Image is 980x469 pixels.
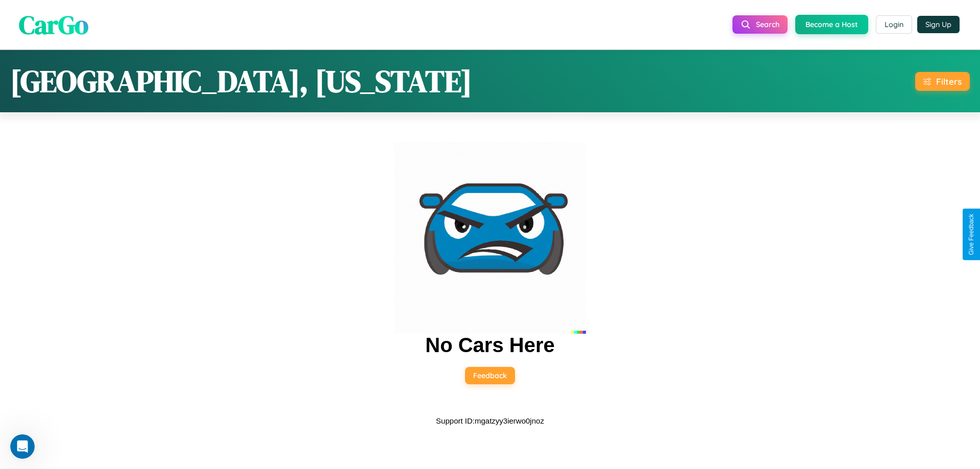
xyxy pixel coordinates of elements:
button: Search [732,15,788,34]
span: Search [756,20,779,29]
button: Sign Up [917,16,960,33]
div: Give Feedback [968,214,975,255]
button: Become a Host [795,15,868,34]
h2: No Cars Here [425,334,554,357]
iframe: Intercom live chat [10,434,35,459]
button: Login [876,15,912,34]
p: Support ID: mgatzyy3ierwo0jnoz [436,414,544,428]
div: Filters [936,76,962,87]
span: CarGo [19,7,88,42]
img: car [394,142,586,334]
button: Feedback [465,367,515,384]
button: Filters [915,72,970,91]
h1: [GEOGRAPHIC_DATA], [US_STATE] [10,60,472,102]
